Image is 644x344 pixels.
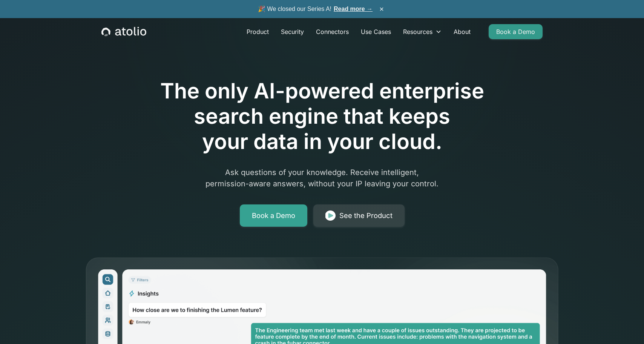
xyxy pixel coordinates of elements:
[275,24,310,39] a: Security
[177,167,467,189] p: Ask questions of your knowledge. Receive intelligent, permission-aware answers, without your IP l...
[355,24,397,39] a: Use Cases
[403,27,432,36] div: Resources
[448,24,477,39] a: About
[241,24,275,39] a: Product
[339,210,393,221] div: See the Product
[101,27,146,37] a: home
[310,24,355,39] a: Connectors
[258,5,373,14] span: 🎉 We closed our Series A!
[377,5,386,13] button: ×
[489,24,543,39] a: Book a Demo
[313,204,405,227] a: See the Product
[240,204,307,227] a: Book a Demo
[129,78,515,155] h1: The only AI-powered enterprise search engine that keeps your data in your cloud.
[397,24,448,39] div: Resources
[334,6,373,12] a: Read more →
